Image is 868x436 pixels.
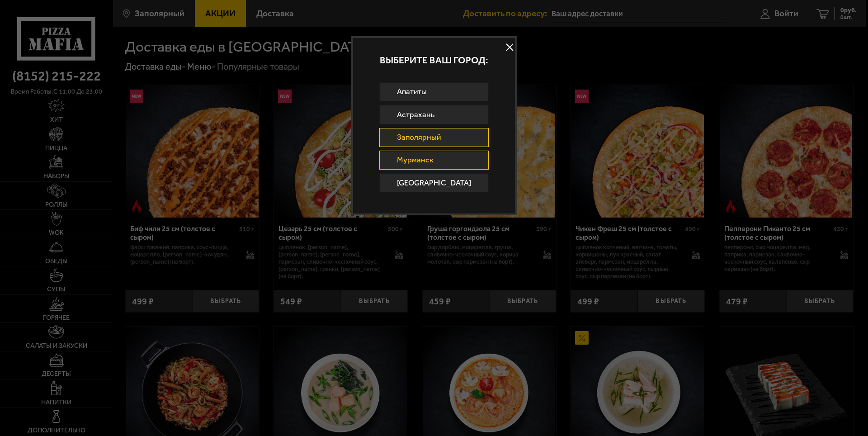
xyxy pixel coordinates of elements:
[379,82,489,101] a: Апатиты
[353,55,515,65] p: Выберите ваш город:
[379,105,489,124] a: Астрахань
[379,128,489,147] a: Заполярный
[379,151,489,170] a: Мурманск
[379,173,489,192] a: [GEOGRAPHIC_DATA]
